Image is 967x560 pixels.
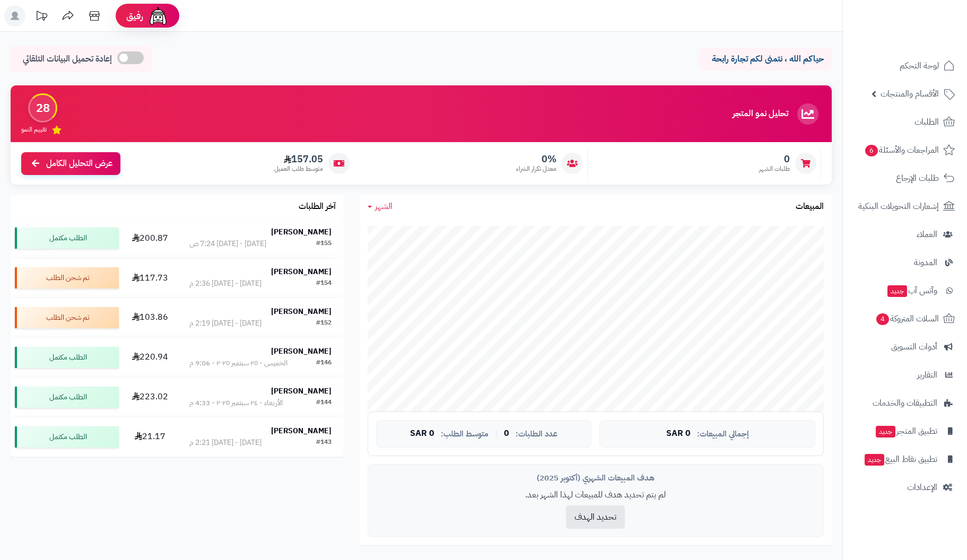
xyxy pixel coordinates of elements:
[914,115,939,129] span: الطلبات
[849,278,961,303] a: وآتس آبجديد
[887,285,907,297] span: جديد
[189,358,288,369] div: الخميس - ٢٥ سبتمبر ٢٠٢٥ - 9:06 م
[495,430,498,437] span: |
[21,125,47,134] span: تقييم النمو
[873,396,937,410] span: التطبيقات والخدمات
[368,200,393,213] a: الشهر
[886,283,937,298] span: وآتس آب
[15,267,119,288] div: تم شحن الطلب
[15,227,119,249] div: الطلب مكتمل
[907,480,937,495] span: الإعدادات
[23,53,112,65] span: إعادة تحميل البيانات التلقائي
[123,378,177,417] td: 223.02
[376,489,815,501] p: لم يتم تحديد هدف للمبيعات لهذا الشهر بعد.
[759,153,790,165] span: 0
[895,24,957,47] img: logo-2.png
[410,429,434,439] span: 0 SAR
[917,227,937,242] span: العملاء
[15,426,119,448] div: الطلب مكتمل
[876,426,895,437] span: جديد
[316,437,332,448] div: #143
[849,306,961,331] a: السلات المتروكة4
[316,398,332,408] div: #144
[316,278,332,289] div: #154
[15,307,119,328] div: تم شحن الطلب
[849,222,961,247] a: العملاء
[849,447,961,472] a: تطبيق نقاط البيعجديد
[189,318,262,329] div: [DATE] - [DATE] 2:19 م
[271,346,332,357] strong: [PERSON_NAME]
[123,417,177,457] td: 21.17
[875,311,939,326] span: السلات المتروكة
[849,53,961,78] a: لوحة التحكم
[849,334,961,360] a: أدوات التسويق
[697,430,749,439] span: إجمالي المبيعات:
[900,58,939,73] span: لوحة التحكم
[274,164,323,173] span: متوسط طلب العميل
[876,313,890,326] span: 4
[917,367,937,382] span: التقارير
[849,250,961,275] a: المدونة
[849,165,961,191] a: طلبات الإرجاع
[707,53,824,65] p: حياكم الله ، نتمنى لكم تجارة رابحة
[271,425,332,436] strong: [PERSON_NAME]
[849,390,961,416] a: التطبيقات والخدمات
[864,452,937,467] span: تطبيق نقاط البيع
[896,171,939,186] span: طلبات الإرجاع
[865,145,878,157] span: 6
[375,200,393,213] span: الشهر
[796,202,824,212] h3: المبيعات
[123,258,177,297] td: 117.73
[189,239,266,249] div: [DATE] - [DATE] 7:24 ص
[858,199,939,214] span: إشعارات التحويلات البنكية
[914,255,937,270] span: المدونة
[849,137,961,163] a: المراجعات والأسئلة6
[881,86,939,101] span: الأقسام والمنتجات
[666,429,691,439] span: 0 SAR
[864,143,939,157] span: المراجعات والأسئلة
[271,266,332,277] strong: [PERSON_NAME]
[123,338,177,377] td: 220.94
[316,239,332,249] div: #155
[189,278,262,289] div: [DATE] - [DATE] 2:36 م
[126,10,143,22] span: رفيق
[189,398,283,408] div: الأربعاء - ٢٤ سبتمبر ٢٠٢٥ - 4:33 م
[21,152,120,175] a: عرض التحليل الكامل
[849,475,961,500] a: الإعدادات
[15,347,119,368] div: الطلب مكتمل
[504,429,509,439] span: 0
[891,339,937,354] span: أدوات التسويق
[376,472,815,484] div: هدف المبيعات الشهري (أكتوبر 2025)
[299,202,336,212] h3: آخر الطلبات
[15,387,119,408] div: الطلب مكتمل
[123,218,177,258] td: 200.87
[566,505,625,529] button: تحديد الهدف
[849,362,961,388] a: التقارير
[441,430,489,439] span: متوسط الطلب:
[316,358,332,369] div: #146
[516,164,556,173] span: معدل تكرار الشراء
[849,109,961,135] a: الطلبات
[271,386,332,397] strong: [PERSON_NAME]
[516,430,557,439] span: عدد الطلبات:
[865,454,884,466] span: جديد
[147,5,169,27] img: ai-face.png
[189,437,262,448] div: [DATE] - [DATE] 2:21 م
[875,424,937,439] span: تطبيق المتجر
[123,298,177,337] td: 103.86
[274,153,323,165] span: 157.05
[759,164,790,173] span: طلبات الشهر
[316,318,332,329] div: #152
[28,5,55,29] a: تحديثات المنصة
[271,226,332,238] strong: [PERSON_NAME]
[516,153,556,165] span: 0%
[849,418,961,444] a: تطبيق المتجرجديد
[271,306,332,317] strong: [PERSON_NAME]
[733,109,788,119] h3: تحليل نمو المتجر
[46,157,112,170] span: عرض التحليل الكامل
[849,194,961,219] a: إشعارات التحويلات البنكية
